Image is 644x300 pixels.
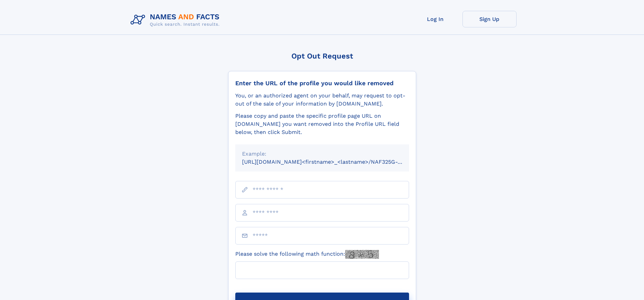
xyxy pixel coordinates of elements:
[408,11,462,27] a: Log In
[235,250,379,259] label: Please solve the following math function:
[462,11,517,27] a: Sign Up
[128,11,225,29] img: Logo Names and Facts
[235,79,409,87] div: Enter the URL of the profile you would like removed
[235,92,409,108] div: You, or an authorized agent on your behalf, may request to opt-out of the sale of your informatio...
[228,52,416,60] div: Opt Out Request
[242,150,402,158] div: Example:
[242,159,422,165] small: [URL][DOMAIN_NAME]<firstname>_<lastname>/NAF325G-xxxxxxxx
[235,112,409,136] div: Please copy and paste the specific profile page URL on [DOMAIN_NAME] you want removed into the Pr...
